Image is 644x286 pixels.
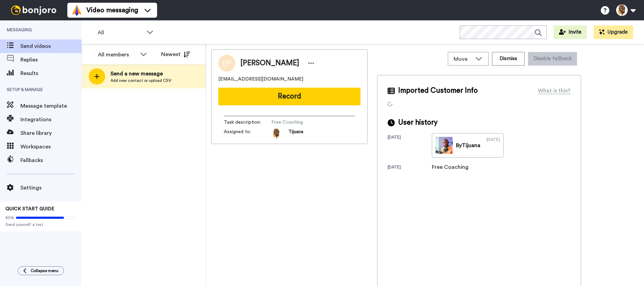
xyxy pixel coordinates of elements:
[224,119,271,126] span: Task description :
[5,222,76,227] span: Send yourself a test
[398,86,478,96] span: Imported Customer Info
[432,163,469,171] div: Free Coaching
[492,52,525,66] button: Dismiss
[18,266,64,275] button: Collapse menu
[554,25,587,39] button: Invite
[20,115,82,124] span: Integrations
[111,70,171,78] span: Send a new message
[5,215,14,220] span: 80%
[288,128,303,139] span: Tijuana
[20,184,82,192] span: Settings
[20,56,82,64] span: Replies
[98,29,143,37] span: All
[271,119,336,126] span: Free Coaching
[388,135,432,158] div: [DATE]
[86,5,138,15] span: Video messaging
[436,137,453,154] img: b7c99114-6dd8-4017-86a1-664df71e599d-thumb.jpg
[487,137,500,154] div: [DATE]
[8,5,59,15] img: bj-logo-header-white.svg
[224,128,271,139] span: Assigned to:
[20,129,82,137] span: Share library
[111,78,171,83] span: Add new contact or upload CSV
[20,143,82,151] span: Workspaces
[71,5,82,16] img: vm-color.svg
[538,87,571,95] div: What is this?
[20,102,82,110] span: Message template
[456,141,480,149] div: By Tijuana
[528,52,577,66] button: Disable fallback
[218,55,235,72] img: Image of Ennist Peete
[20,69,82,77] span: Results
[20,156,82,164] span: Fallbacks
[156,48,195,61] button: Newest
[398,118,438,128] span: User history
[98,51,137,59] div: All members
[5,207,54,211] span: QUICK START GUIDE
[31,268,58,273] span: Collapse menu
[432,133,504,158] a: ByTijuana[DATE]
[271,128,282,139] img: AOh14GhEjaPh0ApFcDEkF8BHeDUOyUOOgDqA3jmRCib0HA
[20,42,82,50] span: Send videos
[454,55,472,63] span: Move
[594,25,633,39] button: Upgrade
[388,164,432,171] div: [DATE]
[240,58,299,68] span: [PERSON_NAME]
[218,76,303,83] span: [EMAIL_ADDRESS][DOMAIN_NAME]
[218,88,360,105] button: Record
